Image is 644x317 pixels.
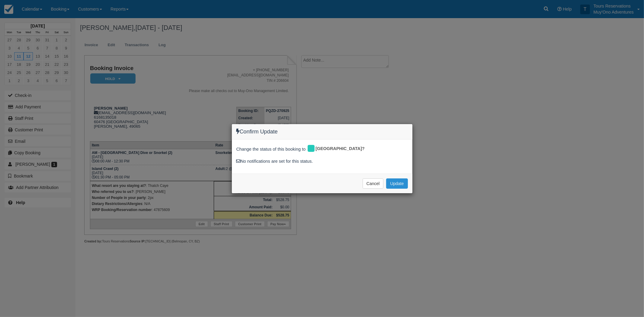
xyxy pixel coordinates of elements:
div: No notifications are set for this status. [236,158,408,165]
h4: Confirm Update [236,129,408,135]
span: Change the status of this booking to [236,146,306,154]
button: Update [386,178,408,189]
button: Cancel [363,178,384,189]
div: [GEOGRAPHIC_DATA]? [307,144,369,154]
